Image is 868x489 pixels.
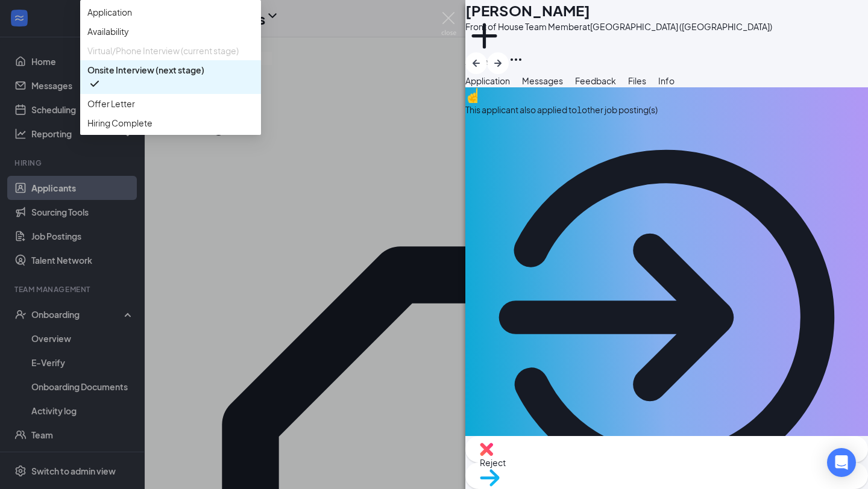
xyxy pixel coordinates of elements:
[87,116,153,129] span: Hiring Complete
[509,52,523,67] svg: Ellipses
[480,456,854,469] span: Reject
[87,63,204,76] span: Onsite Interview (next stage)
[827,448,856,477] div: Open Intercom Messenger
[465,17,503,68] button: PlusAdd a tag
[87,97,135,110] span: Offer Letter
[491,56,505,70] svg: ArrowRight
[469,56,483,70] svg: ArrowLeftNew
[465,52,487,74] button: ArrowLeftNew
[465,20,772,33] div: Front of House Team Member at [GEOGRAPHIC_DATA] ([GEOGRAPHIC_DATA])
[87,25,129,38] span: Availability
[87,5,132,19] span: Application
[87,76,102,91] svg: Checkmark
[487,52,509,74] button: ArrowRight
[628,75,646,86] span: Files
[87,44,239,57] span: Virtual/Phone Interview (current stage)
[465,17,503,55] svg: Plus
[522,75,563,86] span: Messages
[658,75,675,86] span: Info
[465,103,868,116] div: This applicant also applied to 1 other job posting(s)
[575,75,616,86] span: Feedback
[465,75,510,86] span: Application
